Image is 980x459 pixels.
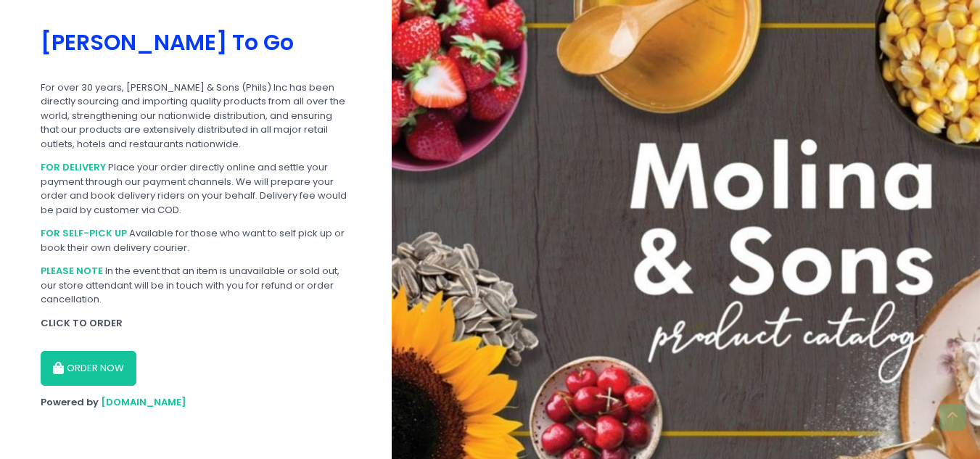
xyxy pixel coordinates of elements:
[41,226,127,240] b: FOR SELF-PICK UP
[101,395,186,409] a: [DOMAIN_NAME]
[41,264,103,278] b: PLEASE NOTE
[41,160,351,217] div: Place your order directly online and settle your payment through our payment channels. We will pr...
[41,264,351,307] div: In the event that an item is unavailable or sold out, our store attendant will be in touch with y...
[41,80,351,152] div: For over 30 years, [PERSON_NAME] & Sons (Phils) Inc has been directly sourcing and importing qual...
[41,160,106,174] b: FOR DELIVERY
[41,395,351,410] div: Powered by
[41,226,351,255] div: Available for those who want to self pick up or book their own delivery courier.
[41,15,351,71] div: [PERSON_NAME] To Go
[41,316,351,331] div: CLICK TO ORDER
[41,351,136,386] button: ORDER NOW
